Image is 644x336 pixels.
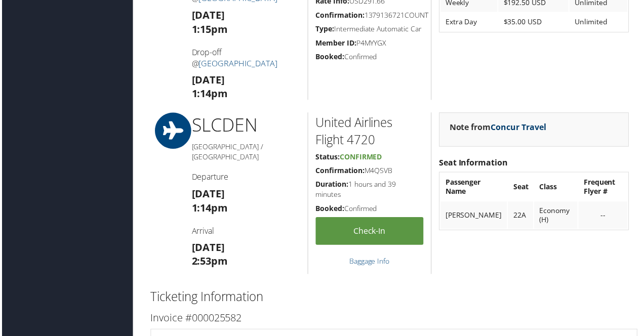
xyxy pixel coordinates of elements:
h5: 1379136721COUNT [315,10,424,20]
strong: 1:14pm [191,87,227,101]
h5: [GEOGRAPHIC_DATA] / [GEOGRAPHIC_DATA] [191,142,300,162]
th: Seat [509,174,534,201]
h2: Ticketing Information [149,289,630,307]
h4: Drop-off @ [191,47,300,69]
h1: SLC DEN [191,113,300,138]
h2: United Airlines Flight 4720 [315,114,424,148]
strong: 1:15pm [191,22,227,36]
strong: Seat Information [439,157,509,169]
strong: Confirmation: [315,166,365,176]
td: Extra Day [441,13,499,31]
strong: Member ID: [315,38,356,48]
h5: 1 hours and 39 minutes [315,180,424,200]
span: Confirmed [340,152,382,162]
h4: Arrival [191,226,300,237]
h3: Invoice #000025582 [149,312,630,326]
a: Baggage Info [349,258,390,267]
h4: Departure [191,172,300,183]
td: Economy (H) [535,202,579,230]
td: $35.00 USD [499,13,570,31]
h5: Confirmed [315,204,424,215]
div: -- [585,212,624,221]
strong: Confirmation: [315,10,365,20]
th: Class [535,174,579,201]
a: [GEOGRAPHIC_DATA] [198,58,277,69]
strong: [DATE] [191,188,224,201]
strong: Status: [315,152,340,162]
strong: 2:53pm [191,256,227,269]
h5: Intermediate Automatic Car [315,24,424,34]
strong: 1:14pm [191,202,227,216]
td: 22A [509,202,534,230]
h5: M4QSVB [315,166,424,177]
h5: P4MYYGX [315,38,424,48]
th: Passenger Name [441,174,508,201]
th: Frequent Flyer # [580,174,629,201]
a: Check-in [315,218,424,246]
strong: [DATE] [191,241,224,255]
strong: Booked: [315,52,344,61]
strong: Type: [315,24,334,33]
a: Concur Travel [492,122,547,133]
strong: [DATE] [191,73,224,87]
strong: Booked: [315,204,344,214]
strong: [DATE] [191,8,224,22]
strong: Duration: [315,180,348,190]
td: Unlimited [571,13,629,31]
h5: Confirmed [315,52,424,62]
strong: Note from [450,122,547,133]
td: [PERSON_NAME] [441,202,508,230]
